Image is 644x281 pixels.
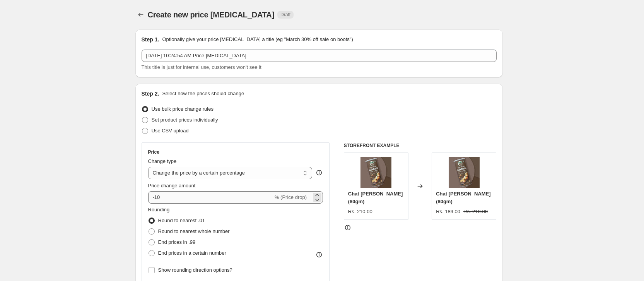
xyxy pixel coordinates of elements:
[162,90,244,98] p: Select how the prices should change
[158,267,232,273] span: Show rounding direction options?
[162,36,353,43] p: Optionally give your price [MEDICAL_DATA] a title (eg "March 30% off sale on boots")
[315,169,323,176] div: help
[142,90,159,98] h2: Step 2.
[449,157,480,188] img: A_5_80x.jpg
[135,9,146,20] button: Price change jobs
[148,183,196,188] span: Price change amount
[158,239,196,245] span: End prices in .99
[148,191,273,204] input: -15
[275,194,307,200] span: % (Price drop)
[148,149,159,155] h3: Price
[158,228,230,234] span: Round to nearest whole number
[148,207,170,212] span: Rounding
[142,64,261,70] span: This title is just for internal use, customers won't see it
[152,117,218,123] span: Set product prices individually
[360,157,391,188] img: A_5_80x.jpg
[148,10,275,19] span: Create new price [MEDICAL_DATA]
[436,191,491,204] span: Chat [PERSON_NAME] (80gm)
[152,106,214,112] span: Use bulk price change rules
[142,50,497,62] input: 30% off holiday sale
[348,208,372,216] div: Rs. 210.00
[152,128,189,134] span: Use CSV upload
[436,208,460,216] div: Rs. 189.00
[280,12,290,18] span: Draft
[463,208,488,216] strike: Rs. 210.00
[142,36,159,43] h2: Step 1.
[148,158,177,164] span: Change type
[348,191,403,204] span: Chat [PERSON_NAME] (80gm)
[344,142,497,149] h6: STOREFRONT EXAMPLE
[158,250,226,256] span: End prices in a certain number
[158,218,205,223] span: Round to nearest .01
